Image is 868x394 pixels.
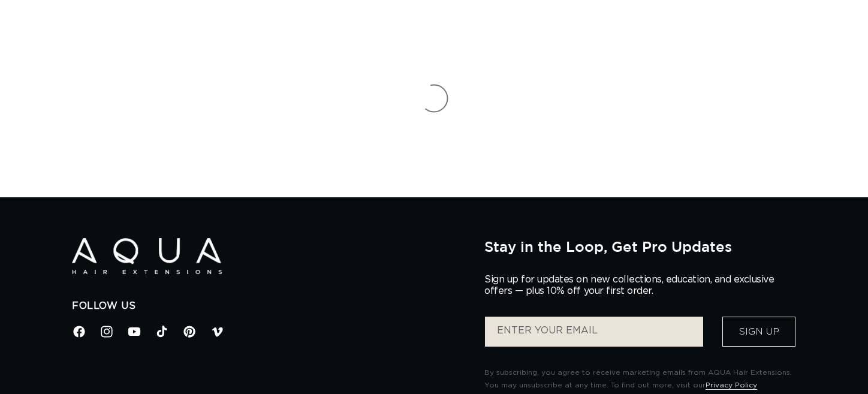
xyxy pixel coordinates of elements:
[722,317,795,347] button: Sign Up
[484,238,796,255] h2: Stay in the Loop, Get Pro Updates
[485,317,703,347] input: ENTER YOUR EMAIL
[484,274,784,297] p: Sign up for updates on new collections, education, and exclusive offers — plus 10% off your first...
[706,381,757,389] a: Privacy Policy
[72,300,466,312] h2: Follow Us
[72,238,222,275] img: Aqua Hair Extensions
[484,366,796,392] p: By subscribing, you agree to receive marketing emails from AQUA Hair Extensions. You may unsubscr...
